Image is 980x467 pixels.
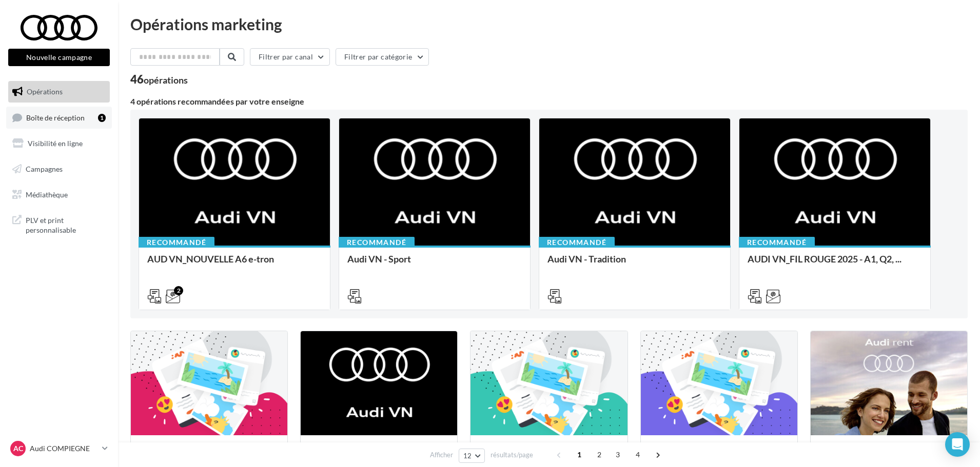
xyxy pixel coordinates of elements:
a: Boîte de réception1 [6,107,112,129]
a: AC Audi COMPIEGNE [8,439,110,458]
button: Filtrer par canal [250,48,330,66]
div: Recommandé [139,237,214,248]
span: AUDI VN_FIL ROUGE 2025 - A1, Q2, ... [748,253,901,265]
span: AC [13,443,23,454]
div: 46 [130,74,188,85]
span: Afficher [430,450,453,460]
a: Opérations [6,81,112,103]
span: Campagnes [26,165,63,173]
div: Recommandé [739,237,815,248]
span: 12 [463,452,472,460]
span: Boîte de réception [26,113,85,121]
div: opérations [144,75,188,85]
div: Recommandé [539,237,615,248]
span: 2 [591,446,607,463]
span: PLV et print personnalisable [26,213,106,235]
span: Audi VN - Tradition [547,253,626,265]
span: Médiathèque [26,190,68,198]
span: Opérations [27,87,63,96]
div: Opérations marketing [130,16,968,32]
p: Audi COMPIEGNE [30,443,98,454]
span: Audi VN - Sport [347,253,411,265]
div: 1 [98,114,106,122]
a: Campagnes [6,158,112,180]
div: 4 opérations recommandées par votre enseigne [130,97,968,106]
span: résultats/page [491,450,533,460]
span: AUD VN_NOUVELLE A6 e-tron [147,253,274,265]
div: 2 [174,286,183,295]
a: Médiathèque [6,184,112,206]
span: 3 [610,446,626,463]
button: Nouvelle campagne [8,49,110,66]
a: PLV et print personnalisable [6,209,112,239]
span: 4 [630,446,646,463]
div: Recommandé [339,237,415,248]
span: Visibilité en ligne [28,139,83,148]
a: Visibilité en ligne [6,133,112,154]
span: 1 [571,446,587,463]
button: 12 [459,449,485,463]
div: Open Intercom Messenger [945,432,970,457]
button: Filtrer par catégorie [336,48,429,66]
